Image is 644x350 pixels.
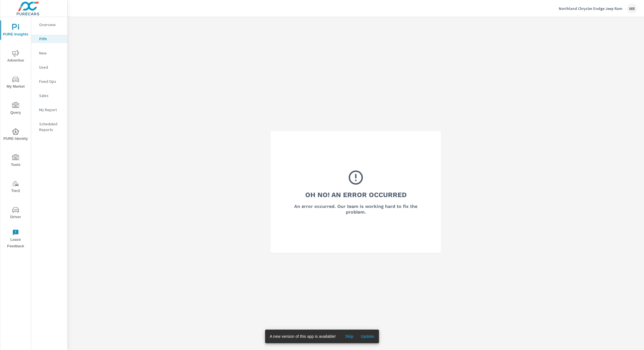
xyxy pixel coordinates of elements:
div: Used [31,63,67,71]
p: Fixed Ops [39,79,63,84]
p: Scheduled Reports [39,121,63,132]
p: Overview [39,22,63,28]
span: A new version of this app is available! [270,334,336,339]
p: New [39,50,63,56]
div: Sales [31,91,67,100]
button: Update [358,332,377,341]
div: My Report [31,106,67,114]
span: Tier2 [2,180,29,194]
div: Fixed Ops [31,77,67,86]
span: Leave Feedback [2,229,29,250]
p: PIPA [39,36,63,42]
div: New [31,49,67,57]
div: PIPA [31,35,67,43]
span: PURE Identity [2,128,29,142]
div: nav menu [0,17,31,252]
h6: An error occurred. Our team is working hard to fix the problem. [286,204,426,215]
span: Tools [2,154,29,168]
p: Used [39,64,63,70]
p: Northland Chrysler Dodge Jeep Ram [559,6,622,11]
p: My Report [39,107,63,113]
span: Query [2,102,29,116]
span: Advertise [2,50,29,64]
span: My Market [2,76,29,90]
div: Overview [31,20,67,29]
p: Sales [39,93,63,98]
span: Skip [342,334,356,339]
span: Driver [2,206,29,220]
div: Scheduled Reports [31,120,67,134]
h3: Oh No! An Error Occurred [305,190,407,200]
button: Skip [340,332,358,341]
span: PURE Insights [2,24,29,38]
span: Update [361,334,374,339]
div: MR [627,3,637,14]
